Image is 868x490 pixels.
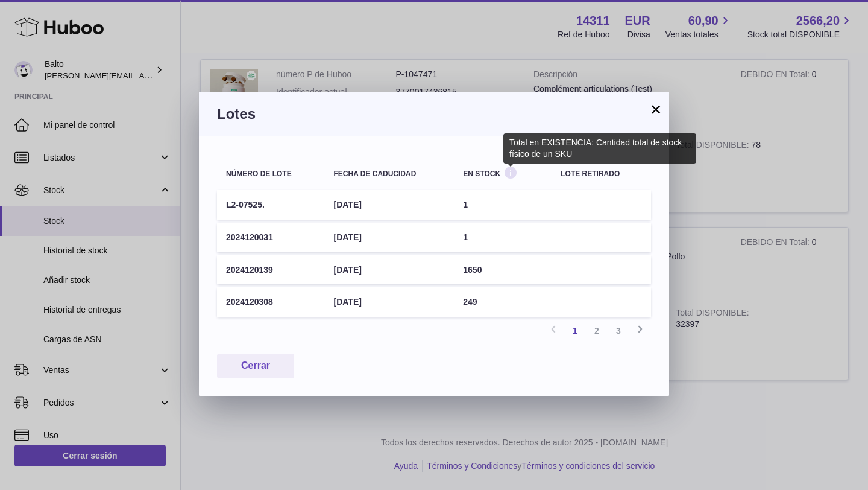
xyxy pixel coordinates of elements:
td: 2024120031 [217,223,324,252]
a: 2 [586,320,608,342]
button: Cerrar [217,354,294,378]
td: 1 [454,223,552,252]
td: 2024120308 [217,287,324,317]
td: [DATE] [324,287,454,317]
div: Total en EXISTENCIA: Cantidad total de stock físico de un SKU [503,133,696,164]
td: 249 [454,287,552,317]
td: [DATE] [324,255,454,285]
td: [DATE] [324,190,454,220]
td: 1 [454,190,552,220]
div: Fecha de caducidad [333,170,445,178]
td: L2-07525. [217,190,324,220]
td: 2024120139 [217,255,324,285]
div: En stock [463,166,542,177]
div: Número de lote [226,170,315,178]
td: 1650 [454,255,552,285]
td: [DATE] [324,223,454,252]
a: 3 [608,320,629,342]
a: 1 [564,320,586,342]
button: × [649,102,663,116]
div: Lote retirado [561,170,642,178]
h3: Lotes [217,104,651,124]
